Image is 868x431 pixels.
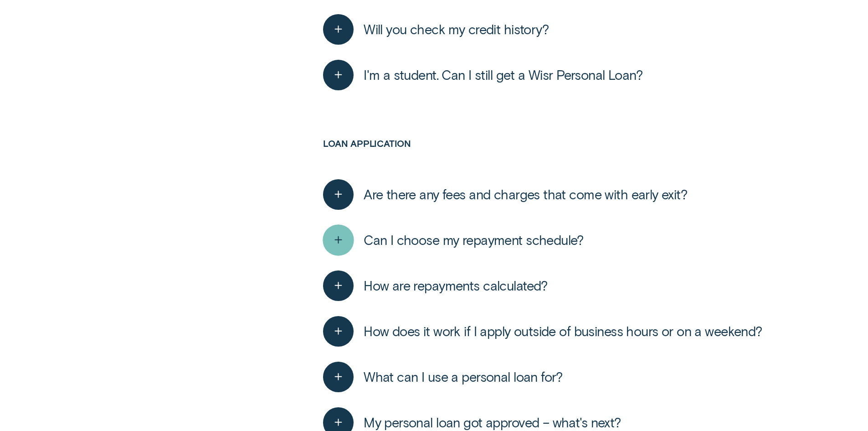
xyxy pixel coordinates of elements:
[323,362,563,392] button: What can I use a personal loan for?
[364,323,762,339] span: How does it work if I apply outside of business hours or on a weekend?
[364,277,548,294] span: How are repayments calculated?
[364,369,563,385] span: What can I use a personal loan for?
[323,138,776,171] h3: Loan application
[364,232,584,248] span: Can I choose my repayment schedule?
[364,21,549,37] span: Will you check my credit history?
[364,67,642,83] span: I'm a student. Can I still get a Wisr Personal Loan?
[323,179,687,210] button: Are there any fees and charges that come with early exit?
[323,316,762,347] button: How does it work if I apply outside of business hours or on a weekend?
[364,186,687,203] span: Are there any fees and charges that come with early exit?
[323,14,549,45] button: Will you check my credit history?
[323,225,584,255] button: Can I choose my repayment schedule?
[323,270,548,301] button: How are repayments calculated?
[364,414,621,431] span: My personal loan got approved – what's next?
[323,60,642,90] button: I'm a student. Can I still get a Wisr Personal Loan?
